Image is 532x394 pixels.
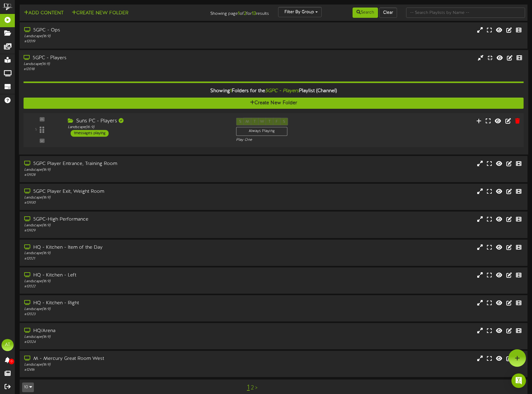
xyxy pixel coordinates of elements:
div: AT [2,339,14,351]
strong: 13 [252,11,256,16]
div: 5GPC Player Entrance, Training Room [24,160,227,167]
strong: 1 [238,11,240,16]
span: 1 [230,88,232,94]
div: Always Playing [236,127,287,136]
span: 0 [9,359,14,364]
div: Landscape ( 16:9 ) [24,251,227,256]
div: Landscape ( 16:9 ) [24,62,227,67]
strong: 2 [244,11,246,16]
div: # 13928 [24,173,227,178]
button: 10 [22,383,34,392]
div: # 12019 [24,39,227,44]
div: # 12022 [24,284,227,289]
div: Landscape ( 16:9 ) [24,223,227,228]
div: # 13929 [24,228,227,233]
div: HQ - Kitchen - Left [24,272,227,279]
div: M - Mercury Great Room West [24,355,227,362]
div: 5GPC Player Exit, Weight Room [24,188,227,195]
button: Create New Folder [24,98,524,109]
div: Landscape ( 16:9 ) [24,34,227,39]
button: Create New Folder [70,9,130,17]
div: # 13930 [24,200,227,205]
div: 5GPC-High Performance [24,216,227,223]
div: Suns PC - Players [68,118,227,125]
div: Open Intercom Messenger [511,373,526,388]
div: Landscape ( 16:9 ) [24,307,227,312]
div: Showing Folders for the Playlist (Channel) [19,85,528,98]
div: 5GPC - Players [24,55,227,62]
a: > [255,385,258,391]
div: Play One [236,137,353,143]
div: Landscape ( 16:9 ) [24,362,227,367]
a: 2 [251,385,254,391]
input: -- Search Playlists by Name -- [406,8,525,18]
i: 5GPC - Players [265,88,299,94]
div: HQ/Arena [24,328,227,334]
div: Landscape ( 16:9 ) [24,279,227,284]
div: Showing page of for results [188,7,274,17]
button: Clear [379,8,397,18]
div: Landscape ( 16:9 ) [24,167,227,173]
div: Landscape ( 16:9 ) [24,195,227,200]
div: 5GPC - Ops [24,27,227,34]
a: 1 [247,384,250,392]
div: # 12018 [24,67,227,72]
div: # 12021 [24,256,227,261]
div: 1 messages playing [71,130,109,137]
div: HQ - Kitchen - Item of the Day [24,244,227,251]
div: # 12023 [24,312,227,317]
button: Search [353,8,378,18]
div: HQ - Kitchen - Right [24,300,227,307]
div: Landscape ( 16:9 ) [68,125,227,130]
button: Filter By Group [278,7,322,17]
div: Landscape ( 16:9 ) [24,334,227,340]
button: Add Content [22,9,65,17]
div: # 12024 [24,340,227,345]
div: # 12416 [24,367,227,373]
